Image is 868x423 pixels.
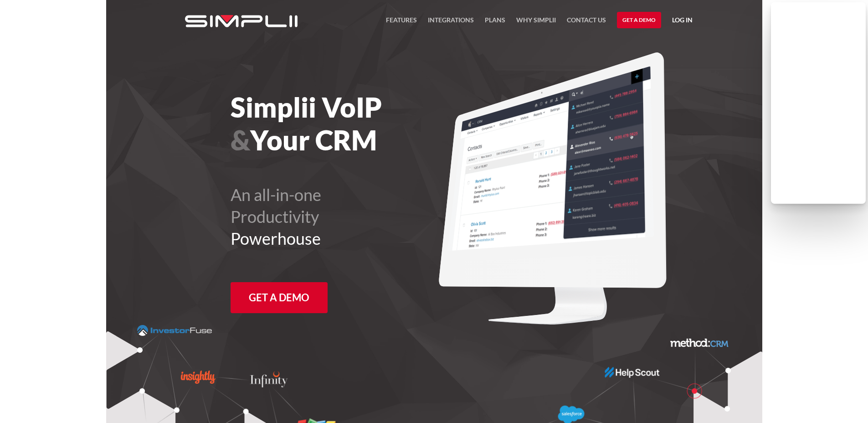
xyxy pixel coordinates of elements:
a: Contact US [567,15,606,31]
a: Log in [672,15,693,28]
a: Get a Demo [617,12,661,28]
a: Get a Demo [231,282,328,313]
a: Why Simplii [516,15,556,31]
img: Simplii [185,15,298,27]
a: Plans [485,15,505,31]
a: FEATURES [386,15,417,31]
span: & [231,124,250,156]
h2: An all-in-one Productivity [231,184,484,249]
h1: Simplii VoIP Your CRM [231,91,484,156]
span: Powerhouse [231,228,321,248]
a: Integrations [428,15,474,31]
